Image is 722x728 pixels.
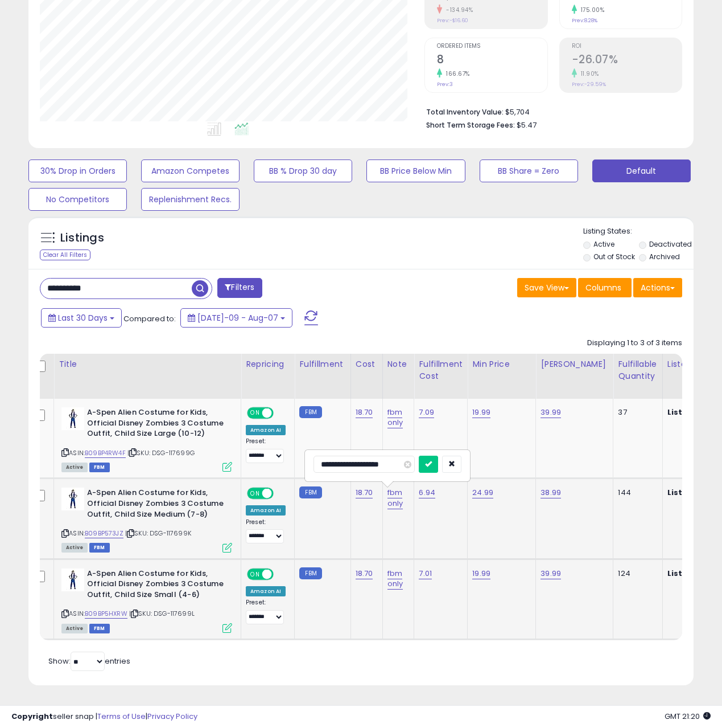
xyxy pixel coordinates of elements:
[419,487,435,498] a: 6.94
[61,407,232,471] div: ASIN:
[197,312,278,324] span: [DATE]-09 - Aug-07
[129,609,195,618] span: | SKU: DSG-117699L
[246,505,286,516] div: Amazon AI
[541,358,608,370] div: [PERSON_NAME]
[472,568,490,579] a: 19.99
[180,308,292,328] button: [DATE]-09 - Aug-07
[272,489,290,498] span: OFF
[248,569,262,579] span: ON
[649,239,692,249] label: Deactivated
[472,487,493,498] a: 24.99
[89,543,110,553] span: FBM
[97,711,146,722] a: Terms of Use
[272,408,290,418] span: OFF
[667,487,719,498] b: Listed Price:
[426,120,515,130] b: Short Term Storage Fees:
[87,569,225,603] b: A-Spen Alien Costume for Kids, Official Disney Zombies 3 Costume Outfit, Child Size Small (4-6)
[246,437,286,463] div: Preset:
[61,488,84,510] img: 31Iz8Xba1rL._SL40_.jpg
[387,407,403,428] a: fbm only
[387,568,403,590] a: fbm only
[217,278,262,298] button: Filters
[123,313,176,324] span: Compared to:
[87,407,225,442] b: A-Spen Alien Costume for Kids, Official Disney Zombies 3 Costume Outfit, Child Size Large (10-12)
[61,463,88,472] span: All listings currently available for purchase on Amazon
[254,159,352,182] button: BB % Drop 30 day
[246,358,290,370] div: Repricing
[248,489,262,498] span: ON
[583,226,694,237] p: Listing States:
[387,487,403,509] a: fbm only
[585,282,621,293] span: Columns
[60,230,104,246] h5: Listings
[572,81,606,88] small: Prev: -29.59%
[592,159,691,182] button: Default
[649,252,680,261] label: Archived
[618,488,653,498] div: 144
[40,250,90,260] div: Clear All Filters
[356,358,378,370] div: Cost
[437,53,547,68] h2: 8
[85,448,126,458] a: B09BP4RW4F
[577,6,605,14] small: 175.00%
[58,312,108,324] span: Last 30 Days
[272,569,290,579] span: OFF
[28,159,127,182] button: 30% Drop in Orders
[299,358,345,370] div: Fulfillment
[426,107,504,117] b: Total Inventory Value:
[87,488,225,522] b: A-Spen Alien Costume for Kids, Official Disney Zombies 3 Costume Outfit, Child Size Medium (7-8)
[248,408,262,418] span: ON
[572,43,682,50] span: ROI
[442,69,470,78] small: 166.67%
[667,568,719,579] b: Listed Price:
[387,358,410,370] div: Note
[618,407,653,418] div: 37
[472,358,531,370] div: Min Price
[246,518,286,544] div: Preset:
[141,159,240,182] button: Amazon Competes
[61,407,84,430] img: 31Iz8Xba1rL._SL40_.jpg
[61,543,88,553] span: All listings currently available for purchase on Amazon
[472,407,490,418] a: 19.99
[665,711,711,722] span: 2025-09-7 21:20 GMT
[437,43,547,50] span: Ordered Items
[419,358,463,382] div: Fulfillment Cost
[541,407,561,418] a: 39.99
[127,448,195,457] span: | SKU: DSG-117699G
[442,6,473,14] small: -134.94%
[61,569,84,591] img: 31Iz8Xba1rL._SL40_.jpg
[41,308,122,328] button: Last 30 Days
[618,569,653,579] div: 124
[141,188,240,211] button: Replenishment Recs.
[61,624,88,633] span: All listings currently available for purchase on Amazon
[59,358,236,370] div: Title
[419,568,432,579] a: 7.01
[577,69,599,78] small: 11.90%
[11,711,197,722] div: seller snap | |
[61,488,232,551] div: ASIN:
[299,406,321,418] small: FBM
[356,487,373,498] a: 18.70
[667,407,719,418] b: Listed Price:
[419,407,434,418] a: 7.09
[89,463,110,472] span: FBM
[587,338,682,349] div: Displaying 1 to 3 of 3 items
[572,53,682,68] h2: -26.07%
[437,17,468,24] small: Prev: -$16.60
[246,586,286,596] div: Amazon AI
[593,239,614,249] label: Active
[480,159,578,182] button: BB Share = Zero
[85,609,127,619] a: B09BP5HXRW
[517,278,576,297] button: Save View
[246,425,286,435] div: Amazon AI
[89,624,110,633] span: FBM
[356,407,373,418] a: 18.70
[246,599,286,624] div: Preset:
[85,529,123,538] a: B09BP573JZ
[299,486,321,498] small: FBM
[28,188,127,211] button: No Competitors
[437,81,453,88] small: Prev: 3
[125,529,191,538] span: | SKU: DSG-117699K
[366,159,465,182] button: BB Price Below Min
[48,656,130,666] span: Show: entries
